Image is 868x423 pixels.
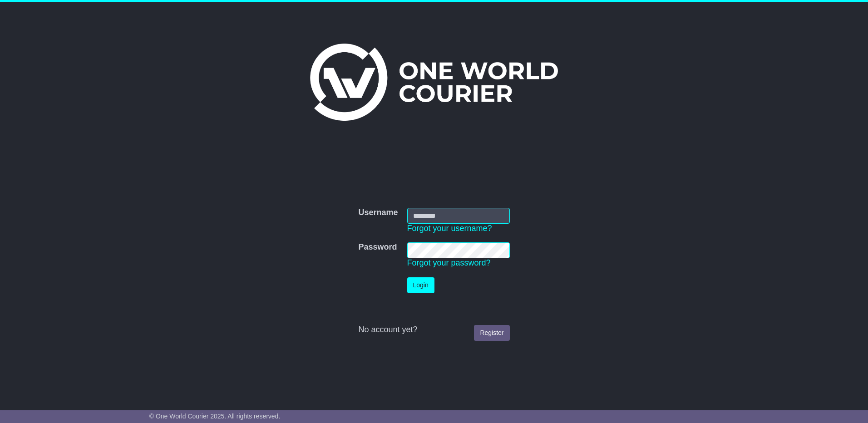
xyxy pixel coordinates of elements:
a: Register [474,325,509,341]
div: No account yet? [358,325,509,335]
label: Username [358,208,398,218]
a: Forgot your username? [407,224,492,233]
span: © One World Courier 2025. All rights reserved. [149,413,281,420]
label: Password [358,242,397,252]
img: One World [310,44,558,121]
button: Login [407,277,434,293]
a: Forgot your password? [407,258,491,267]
